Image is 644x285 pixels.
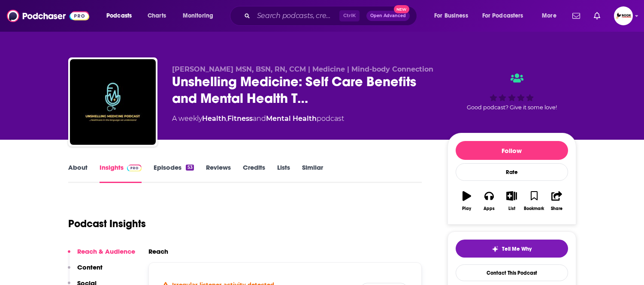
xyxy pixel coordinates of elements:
a: About [68,163,88,183]
img: Podchaser - Follow, Share and Rate Podcasts [7,8,89,24]
div: Rate [456,163,568,181]
p: Reach & Audience [77,247,135,255]
div: 53 [186,165,194,171]
a: Fitness [227,114,253,123]
span: , [226,114,227,123]
a: Reviews [206,163,231,183]
button: Content [68,263,103,279]
div: Search podcasts, credits, & more... [238,6,425,26]
span: More [542,10,556,22]
span: Open Advanced [370,14,406,18]
span: Podcasts [106,10,132,22]
button: open menu [477,9,536,23]
button: List [500,186,523,216]
button: open menu [177,9,224,23]
div: Apps [484,206,495,211]
a: Contact This Podcast [456,264,568,281]
a: Credits [243,163,265,183]
button: Open AdvancedNew [366,11,410,21]
a: Health [202,114,226,123]
button: open menu [428,9,479,23]
img: User Profile [614,6,633,25]
div: Play [462,206,471,211]
p: Content [77,263,103,271]
button: Play [456,186,478,216]
button: Follow [456,141,568,160]
h1: Podcast Insights [68,217,146,230]
span: Good podcast? Give it some love! [467,104,557,111]
span: For Podcasters [482,10,523,22]
span: and [253,114,266,123]
a: Similar [302,163,323,183]
div: Bookmark [524,206,544,211]
input: Search podcasts, credits, & more... [254,9,339,23]
button: Bookmark [523,186,545,216]
a: Mental Health [266,114,317,123]
div: Good podcast? Give it some love! [447,65,576,118]
button: Share [545,186,568,216]
span: For Business [434,10,468,22]
a: Charts [142,9,171,23]
span: Logged in as BookLaunchers [614,6,633,25]
a: Lists [277,163,290,183]
div: List [508,206,515,211]
button: open menu [100,9,143,23]
img: Unshelling Medicine: Self Care Benefits and Mental Health Tips for Healthcare Recipients 💊🩺 [70,59,156,145]
div: Share [551,206,562,211]
a: Show notifications dropdown [590,9,604,23]
button: tell me why sparkleTell Me Why [456,240,568,258]
span: Charts [148,10,166,22]
button: open menu [536,9,567,23]
a: Show notifications dropdown [569,9,584,23]
span: Tell Me Why [502,246,532,252]
span: Ctrl K [339,10,360,21]
span: Monitoring [183,10,213,22]
a: Episodes53 [154,163,194,183]
button: Apps [478,186,500,216]
img: Podchaser Pro [127,165,142,171]
button: Reach & Audience [68,247,135,263]
div: A weekly podcast [172,114,344,124]
a: InsightsPodchaser Pro [100,163,142,183]
span: [PERSON_NAME] MSN, BSN, RN, CCM | Medicine | Mind-body Connection [172,65,433,73]
img: tell me why sparkle [492,246,499,252]
span: New [394,5,409,13]
h2: Reach [148,247,168,255]
button: Show profile menu [614,6,633,25]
